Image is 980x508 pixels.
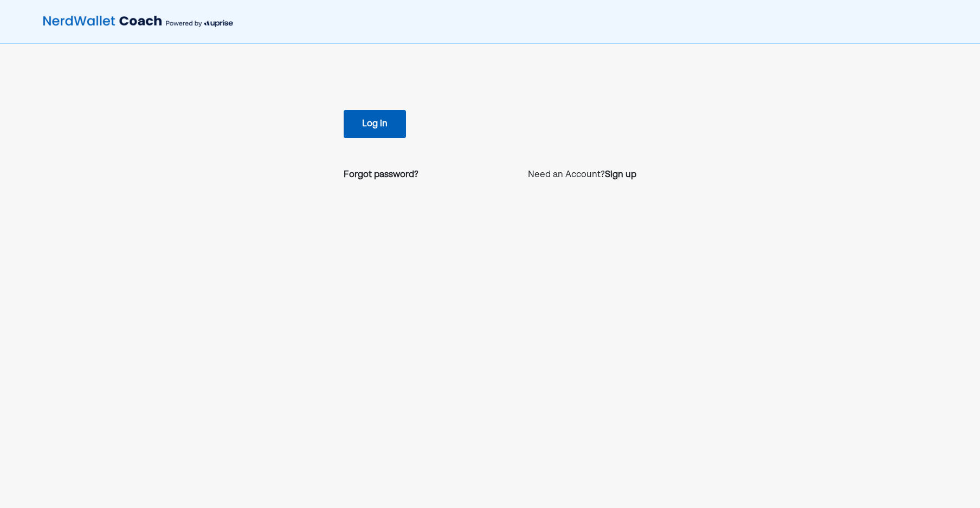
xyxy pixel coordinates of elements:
[344,168,418,181] a: Forgot password?
[528,168,636,181] p: Need an Account?
[605,168,636,181] a: Sign up
[344,110,406,138] button: Log in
